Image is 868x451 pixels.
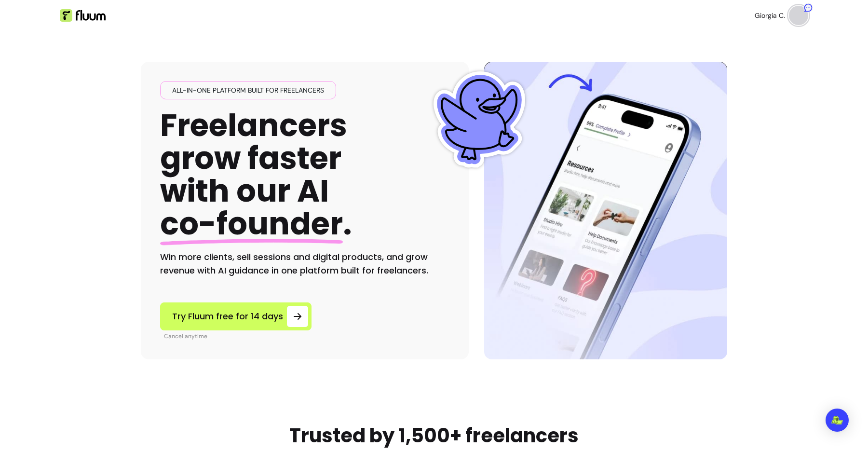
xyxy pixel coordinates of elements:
p: Cancel anytime [164,332,312,340]
button: avatarGiorgia C. [755,6,808,25]
img: Fluum Logo [60,9,106,22]
h1: Freelancers grow faster with our AI . [160,109,352,241]
div: Open Intercom Messenger [826,409,849,432]
span: co-founder [160,202,343,245]
h2: Win more clients, sell sessions and digital products, and grow revenue with AI guidance in one pl... [160,250,449,277]
img: Fluum Duck sticker [431,71,528,168]
span: All-in-one platform built for freelancers [168,85,328,95]
a: Try Fluum free for 14 days [160,302,312,330]
span: Giorgia C. [755,11,785,20]
img: Hero [484,62,727,359]
span: Try Fluum free for 14 days [172,310,283,323]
